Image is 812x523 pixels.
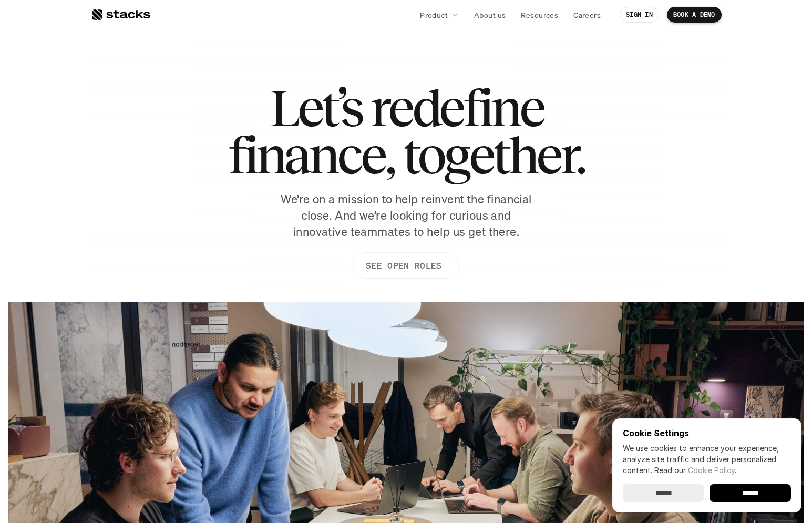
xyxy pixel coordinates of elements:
[420,9,448,20] p: Product
[365,258,441,273] p: SEE OPEN ROLES
[567,5,607,24] a: Careers
[275,191,538,240] p: We’re on a mission to help reinvent the financial close. And we’re looking for curious and innova...
[352,252,459,279] a: SEE OPEN ROLES
[654,466,736,475] span: Read our .
[667,7,722,23] a: BOOK A DEMO
[623,429,791,437] p: Cookie Settings
[515,5,564,24] a: Resources
[623,443,791,476] p: We use cookies to enhance your experience, analyze site traffic and deliver personalized content.
[573,9,601,20] p: Careers
[620,7,659,23] a: SIGN IN
[474,9,506,20] p: About us
[228,84,584,179] h1: Let’s redefine finance, together.
[673,11,715,18] p: BOOK A DEMO
[626,11,653,18] p: SIGN IN
[468,5,512,24] a: About us
[688,466,735,475] a: Cookie Policy
[521,9,558,20] p: Resources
